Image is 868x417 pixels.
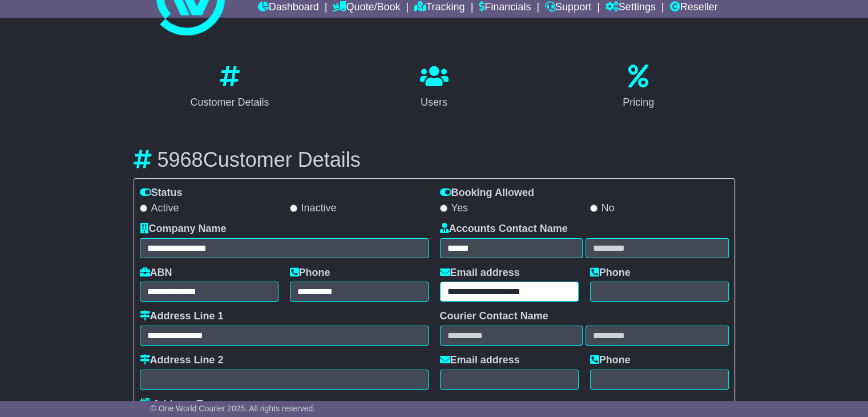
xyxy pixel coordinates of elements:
[140,202,179,215] label: Active
[134,149,735,171] h3: Customer Details
[290,202,337,215] label: Inactive
[158,148,203,171] span: 5968
[290,267,330,279] label: Phone
[420,95,449,110] div: Users
[140,310,224,323] label: Address Line 1
[140,205,147,212] input: Active
[413,61,456,114] a: Users
[615,61,661,114] a: Pricing
[140,187,183,199] label: Status
[440,202,468,215] label: Yes
[440,267,520,279] label: Email address
[183,61,276,114] a: Customer Details
[590,267,631,279] label: Phone
[140,398,220,411] label: Address Type
[290,205,297,212] input: Inactive
[623,95,654,110] div: Pricing
[440,187,534,199] label: Booking Allowed
[151,404,316,413] span: © One World Courier 2025. All rights reserved.
[590,205,597,212] input: No
[440,310,548,323] label: Courier Contact Name
[140,354,224,367] label: Address Line 2
[590,354,631,367] label: Phone
[440,354,520,367] label: Email address
[590,202,615,215] label: No
[140,223,227,235] label: Company Name
[190,95,269,110] div: Customer Details
[440,205,447,212] input: Yes
[440,223,568,235] label: Accounts Contact Name
[140,267,172,279] label: ABN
